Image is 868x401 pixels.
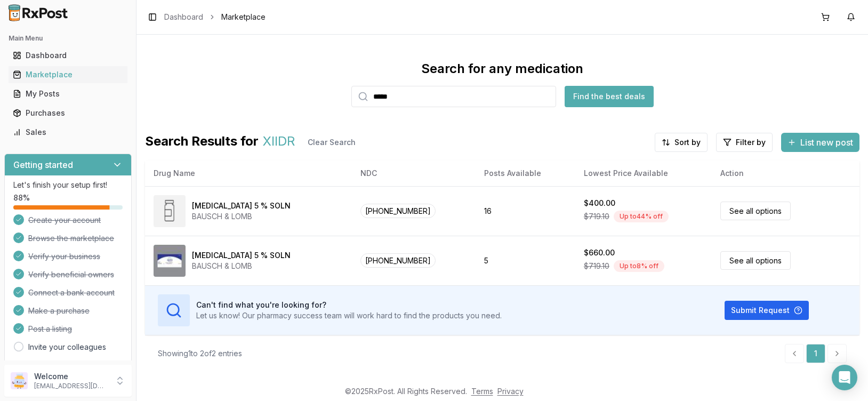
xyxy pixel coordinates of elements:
[34,371,108,382] p: Welcome
[13,89,123,99] div: My Posts
[736,137,766,148] span: Filter by
[614,211,669,222] div: Up to 44 % off
[13,158,73,171] h3: Getting started
[476,236,575,285] td: 5
[352,161,476,186] th: NDC
[806,344,825,363] a: 1
[13,127,123,138] div: Sales
[192,211,291,222] div: BAUSCH & LOMB
[28,342,106,352] a: Invite your colleagues
[674,137,701,148] span: Sort by
[720,251,791,270] a: See all options
[800,136,853,149] span: List new post
[9,84,127,103] a: My Posts
[196,310,502,321] p: Let us know! Our pharmacy success team will work hard to find the products you need.
[28,287,115,298] span: Connect a bank account
[28,251,100,262] span: Verify your business
[584,211,609,222] span: $719.10
[9,46,127,65] a: Dashboard
[4,124,132,141] button: Sales
[614,260,664,272] div: Up to 8 % off
[158,348,242,359] div: Showing 1 to 2 of 2 entries
[145,161,352,186] th: Drug Name
[4,47,132,64] button: Dashboard
[192,250,291,261] div: [MEDICAL_DATA] 5 % SOLN
[145,133,259,152] span: Search Results for
[360,204,436,218] span: [PHONE_NUMBER]
[9,34,127,43] h2: Main Menu
[4,66,132,83] button: Marketplace
[476,186,575,236] td: 16
[716,133,773,152] button: Filter by
[13,50,123,61] div: Dashboard
[785,344,847,363] nav: pagination
[13,69,123,80] div: Marketplace
[196,300,502,310] h3: Can't find what you're looking for?
[13,108,123,118] div: Purchases
[781,138,859,149] a: List new post
[360,253,436,268] span: [PHONE_NUMBER]
[164,12,266,22] nav: breadcrumb
[154,195,186,227] img: Xiidra 5 % SOLN
[655,133,708,152] button: Sort by
[781,133,859,152] button: List new post
[725,301,809,320] button: Submit Request
[28,215,101,226] span: Create your account
[263,133,295,152] span: XIIDR
[476,161,575,186] th: Posts Available
[28,324,72,334] span: Post a listing
[13,193,30,203] span: 88 %
[565,86,654,107] button: Find the best deals
[13,180,123,190] p: Let's finish your setup first!
[28,233,114,244] span: Browse the marketplace
[712,161,859,186] th: Action
[720,202,791,220] a: See all options
[192,200,291,211] div: [MEDICAL_DATA] 5 % SOLN
[299,133,364,152] button: Clear Search
[575,161,712,186] th: Lowest Price Available
[4,105,132,122] button: Purchases
[11,372,28,389] img: User avatar
[497,387,524,396] a: Privacy
[4,4,73,21] img: RxPost Logo
[584,247,615,258] div: $660.00
[832,365,857,390] div: Open Intercom Messenger
[421,60,583,77] div: Search for any medication
[9,65,127,84] a: Marketplace
[9,123,127,142] a: Sales
[584,261,609,271] span: $719.10
[164,12,203,22] a: Dashboard
[471,387,493,396] a: Terms
[4,85,132,102] button: My Posts
[584,198,615,208] div: $400.00
[9,103,127,123] a: Purchases
[34,382,108,390] p: [EMAIL_ADDRESS][DOMAIN_NAME]
[28,269,114,280] span: Verify beneficial owners
[221,12,266,22] span: Marketplace
[192,261,291,271] div: BAUSCH & LOMB
[154,245,186,277] img: Xiidra 5 % SOLN
[28,306,90,316] span: Make a purchase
